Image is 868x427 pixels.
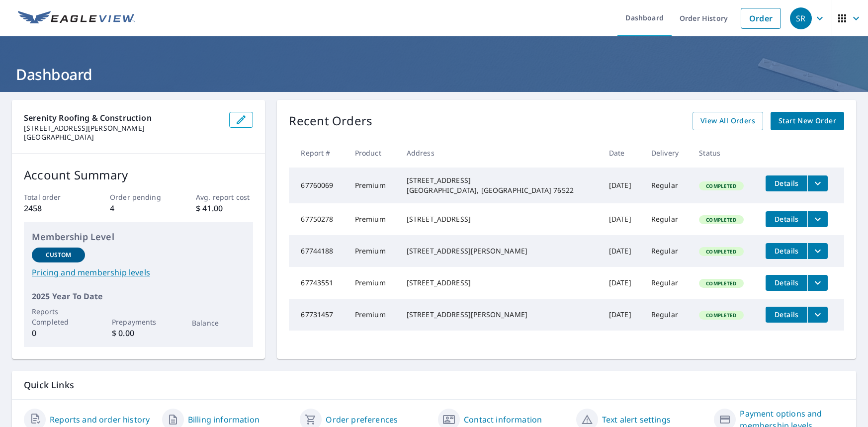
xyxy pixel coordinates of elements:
[188,414,260,426] a: Billing information
[407,214,593,224] div: [STREET_ADDRESS]
[601,267,643,299] td: [DATE]
[771,112,844,130] a: Start New Order
[112,317,165,327] p: Prepayments
[32,327,85,339] p: 0
[601,138,643,168] th: Date
[772,246,801,256] span: Details
[772,310,801,319] span: Details
[779,115,836,127] span: Start New Order
[601,168,643,203] td: [DATE]
[700,312,742,319] span: Completed
[24,112,221,124] p: Serenity Roofing & Construction
[32,290,245,302] p: 2025 Year To Date
[700,182,742,189] span: Completed
[347,168,399,203] td: Premium
[807,211,828,227] button: filesDropdownBtn-67750278
[772,178,801,188] span: Details
[700,115,755,127] span: View All Orders
[643,203,691,235] td: Regular
[643,235,691,267] td: Regular
[110,192,167,202] p: Order pending
[807,243,828,259] button: filesDropdownBtn-67744188
[347,267,399,299] td: Premium
[50,414,150,426] a: Reports and order history
[601,203,643,235] td: [DATE]
[289,267,347,299] td: 67743551
[407,246,593,256] div: [STREET_ADDRESS][PERSON_NAME]
[32,230,245,244] p: Membership Level
[18,11,135,26] img: EV Logo
[24,124,221,133] p: [STREET_ADDRESS][PERSON_NAME]
[643,267,691,299] td: Regular
[32,306,85,327] p: Reports Completed
[807,175,828,191] button: filesDropdownBtn-67760069
[24,379,844,391] p: Quick Links
[700,248,742,255] span: Completed
[32,266,245,278] a: Pricing and membership levels
[24,202,81,214] p: 2458
[766,275,807,291] button: detailsBtn-67743551
[807,275,828,291] button: filesDropdownBtn-67743551
[24,133,221,142] p: [GEOGRAPHIC_DATA]
[741,8,781,29] a: Order
[196,192,253,202] p: Avg. report cost
[643,138,691,168] th: Delivery
[643,168,691,203] td: Regular
[601,299,643,331] td: [DATE]
[772,214,801,224] span: Details
[790,7,812,29] div: SR
[601,235,643,267] td: [DATE]
[24,166,253,184] p: Account Summary
[700,280,742,287] span: Completed
[407,278,593,288] div: [STREET_ADDRESS]
[289,168,347,203] td: 67760069
[110,202,167,214] p: 4
[766,243,807,259] button: detailsBtn-67744188
[24,192,81,202] p: Total order
[407,310,593,320] div: [STREET_ADDRESS][PERSON_NAME]
[347,299,399,331] td: Premium
[196,202,253,214] p: $ 41.00
[691,138,758,168] th: Status
[326,414,398,426] a: Order preferences
[399,138,601,168] th: Address
[407,175,593,195] div: [STREET_ADDRESS] [GEOGRAPHIC_DATA], [GEOGRAPHIC_DATA] 76522
[766,175,807,191] button: detailsBtn-67760069
[766,211,807,227] button: detailsBtn-67750278
[289,299,347,331] td: 67731457
[772,278,801,287] span: Details
[807,307,828,323] button: filesDropdownBtn-67731457
[693,112,763,130] a: View All Orders
[464,414,542,426] a: Contact information
[602,414,671,426] a: Text alert settings
[347,203,399,235] td: Premium
[289,138,347,168] th: Report #
[46,251,72,259] p: Custom
[289,112,372,130] p: Recent Orders
[766,307,807,323] button: detailsBtn-67731457
[12,64,856,85] h1: Dashboard
[643,299,691,331] td: Regular
[112,327,165,339] p: $ 0.00
[289,235,347,267] td: 67744188
[347,138,399,168] th: Product
[192,318,245,328] p: Balance
[347,235,399,267] td: Premium
[700,216,742,223] span: Completed
[289,203,347,235] td: 67750278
